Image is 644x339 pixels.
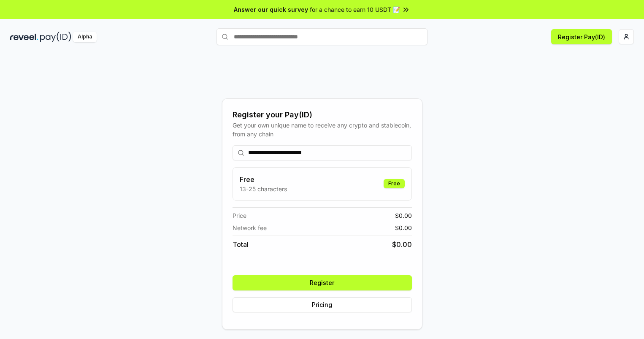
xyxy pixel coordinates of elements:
[240,174,287,184] h3: Free
[395,211,412,220] span: $ 0.00
[233,211,246,220] span: Price
[40,32,71,42] img: pay_id
[233,109,412,121] div: Register your Pay(ID)
[234,5,308,14] span: Answer our quick survey
[392,239,412,250] span: $ 0.00
[73,32,97,42] div: Alpha
[384,179,405,188] div: Free
[233,223,267,232] span: Network fee
[233,121,412,138] div: Get your own unique name to receive any crypto and stablecoin, from any chain
[233,297,412,312] button: Pricing
[233,275,412,290] button: Register
[310,5,400,14] span: for a chance to earn 10 USDT 📝
[233,239,249,250] span: Total
[395,223,412,232] span: $ 0.00
[10,32,38,42] img: reveel_dark
[551,29,612,44] button: Register Pay(ID)
[240,184,287,193] p: 13-25 characters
